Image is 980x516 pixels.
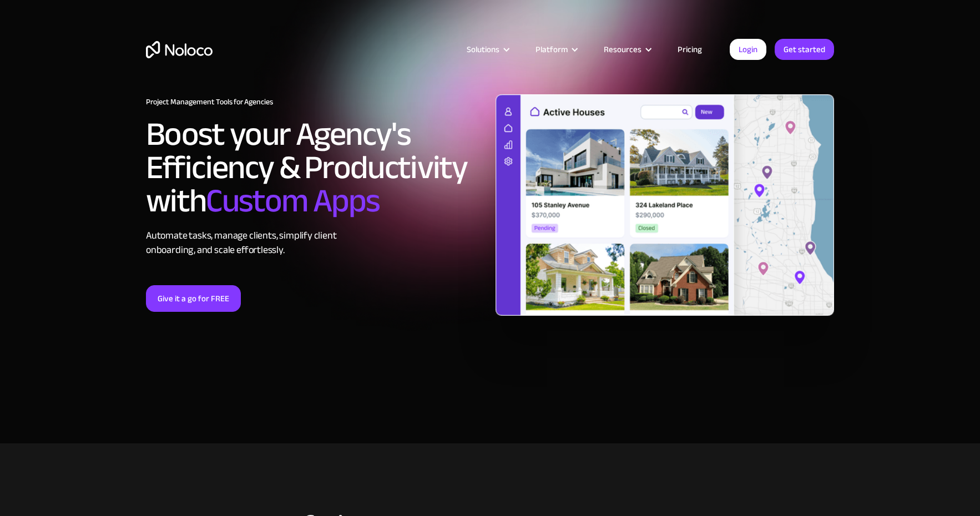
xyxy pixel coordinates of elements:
span: Custom Apps [206,170,380,232]
div: Resources [604,42,641,57]
div: Solutions [467,42,499,57]
div: Solutions [453,42,522,57]
div: Automate tasks, manage clients, simplify client onboarding, and scale effortlessly. [146,229,484,257]
a: Give it a go for FREE [146,285,241,312]
div: Platform [522,42,590,57]
a: home [146,41,213,58]
div: Platform [536,42,568,57]
a: Login [730,39,766,60]
div: Resources [590,42,664,57]
a: Pricing [664,42,716,57]
a: Get started [775,39,834,60]
h2: Boost your Agency's Efficiency & Productivity with [146,118,484,217]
